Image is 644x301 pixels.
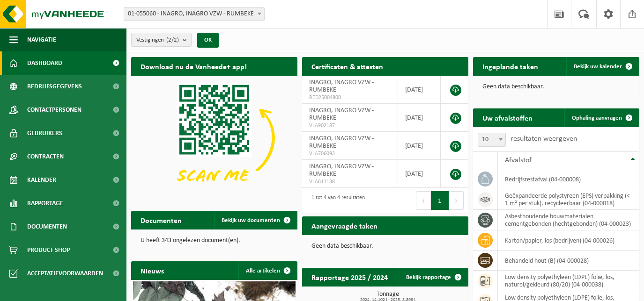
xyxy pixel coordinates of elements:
[498,210,639,230] td: asbesthoudende bouwmaterialen cementgebonden (hechtgebonden) (04-000023)
[124,7,265,21] span: 01-055060 - INAGRO, INAGRO VZW - RUMBEKE
[136,33,179,47] span: Vestigingen
[141,237,288,244] p: U heeft 343 ongelezen document(en).
[498,189,639,210] td: geëxpandeerde polystyreen (EPS) verpakking (< 1 m² per stuk), recycleerbaar (04-000018)
[473,108,542,127] h2: Uw afvalstoffen
[498,230,639,251] td: karton/papier, los (bedrijven) (04-000026)
[398,76,441,104] td: [DATE]
[27,28,56,51] span: Navigatie
[566,57,638,76] a: Bekijk uw kalender
[498,251,639,271] td: behandeld hout (B) (04-000028)
[511,135,577,143] label: resultaten weergeven
[131,57,256,75] h2: Download nu de Vanheede+ app!
[27,262,103,285] span: Acceptatievoorwaarden
[309,178,391,186] span: VLA611138
[131,76,297,200] img: Download de VHEPlus App
[131,33,192,47] button: Vestigingen(2/2)
[478,133,505,146] span: 10
[572,115,622,121] span: Ophaling aanvragen
[478,133,506,147] span: 10
[309,150,391,158] span: VLA706093
[309,122,391,129] span: VLA902187
[222,217,280,223] span: Bekijk uw documenten
[27,75,82,98] span: Bedrijfsgegevens
[238,261,296,280] a: Alle artikelen
[27,145,64,168] span: Contracten
[197,33,219,48] button: OK
[302,268,397,286] h2: Rapportage 2025 / 2024
[302,57,392,75] h2: Certificaten & attesten
[27,215,67,238] span: Documenten
[449,191,464,210] button: Next
[27,168,56,192] span: Kalender
[309,163,374,178] span: INAGRO, INAGRO VZW - RUMBEKE
[431,191,449,210] button: 1
[131,261,173,279] h2: Nieuws
[124,7,264,21] span: 01-055060 - INAGRO, INAGRO VZW - RUMBEKE
[27,192,63,215] span: Rapportage
[482,84,630,90] p: Geen data beschikbaar.
[574,64,622,70] span: Bekijk uw kalender
[309,135,374,150] span: INAGRO, INAGRO VZW - RUMBEKE
[131,211,191,229] h2: Documenten
[27,51,62,75] span: Dashboard
[564,108,638,127] a: Ophaling aanvragen
[166,37,179,43] count: (2/2)
[309,94,391,101] span: RED25004800
[498,271,639,291] td: low density polyethyleen (LDPE) folie, los, naturel/gekleurd (80/20) (04-000038)
[498,169,639,189] td: bedrijfsrestafval (04-000008)
[505,157,532,164] span: Afvalstof
[398,132,441,160] td: [DATE]
[214,211,296,229] a: Bekijk uw documenten
[309,107,374,122] span: INAGRO, INAGRO VZW - RUMBEKE
[309,79,374,93] span: INAGRO, INAGRO VZW - RUMBEKE
[398,160,441,188] td: [DATE]
[398,104,441,132] td: [DATE]
[307,190,365,211] div: 1 tot 4 van 4 resultaten
[416,191,431,210] button: Previous
[27,238,70,262] span: Product Shop
[311,243,459,250] p: Geen data beschikbaar.
[473,57,548,75] h2: Ingeplande taken
[27,98,81,122] span: Contactpersonen
[399,268,467,287] a: Bekijk rapportage
[27,122,62,145] span: Gebruikers
[302,216,387,235] h2: Aangevraagde taken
